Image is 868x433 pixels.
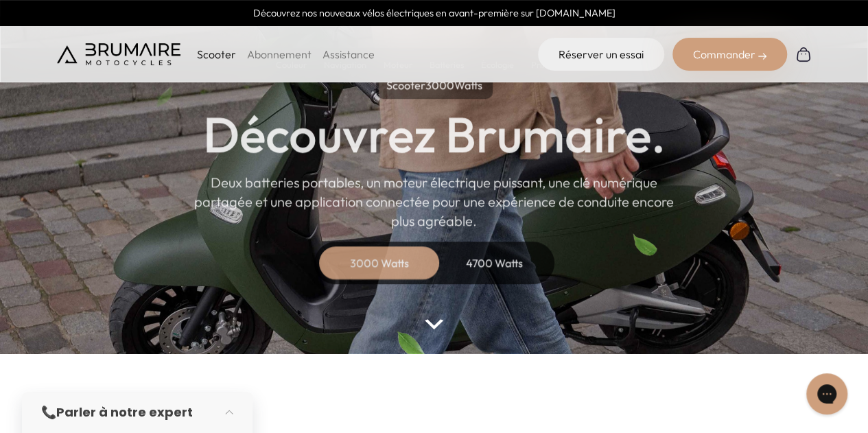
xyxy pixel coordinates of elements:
[194,173,675,231] p: Deux batteries portables, un moteur électrique puissant, une clé numérique partagée et une applic...
[57,43,180,65] img: Brumaire Motocycles
[799,368,854,419] iframe: Gorgias live chat messenger
[322,47,375,61] a: Assistance
[376,71,493,99] p: Scooter Watts
[758,52,766,60] img: right-arrow-2.png
[538,38,664,71] a: Réserver un essai
[672,38,787,71] div: Commander
[425,319,443,329] img: arrow-bottom.png
[247,47,312,61] a: Abonnement
[440,246,550,279] div: 4700 Watts
[197,46,236,62] p: Scooter
[203,110,666,159] h1: Découvrez Brumaire.
[425,78,454,92] span: 3000
[325,246,434,279] div: 3000 Watts
[795,46,812,62] img: Panier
